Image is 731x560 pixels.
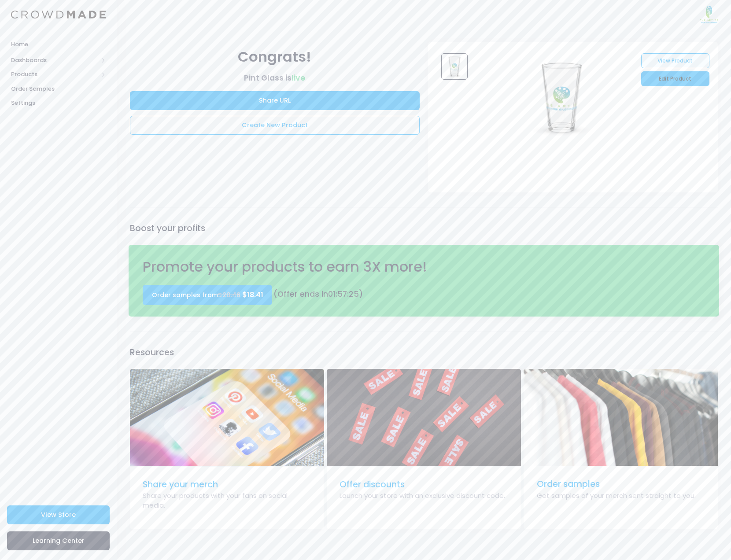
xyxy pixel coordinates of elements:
div: Boost your profits [129,222,720,235]
a: Learning Center [7,531,110,550]
div: Share your products with your fans on social media. [143,491,311,511]
a: Create New Product [130,116,420,135]
div: Congrats! [130,46,420,68]
span: 25 [349,289,359,299]
div: Launch your store with an exclusive discount code. [340,491,508,501]
span: 57 [337,289,347,299]
div: Offer discounts [340,478,508,491]
a: View Store [7,505,110,524]
a: Edit Product [641,71,709,86]
div: Order samples [537,478,705,490]
div: Get samples of your merch sent straight to you. [537,491,705,501]
div: Promote your products to earn 3X more! [139,256,567,278]
s: $20.46 [218,291,240,299]
a: Order samples from$20.46 $18.41 [143,285,272,305]
span: live [292,73,305,83]
span: Products [11,70,98,79]
a: Share your merch Share your products with your fans on social media. [130,369,324,529]
a: Order samples Get samples of your merch sent straight to you. [524,369,718,529]
a: Offer discounts Launch your store with an exclusive discount code. [327,369,521,529]
span: $18.41 [242,290,263,300]
span: Learning Center [33,536,85,545]
img: Pint_Glass_-_469b482f-8f6b-48d9-852d-42e393a74a31.jpg [441,53,468,80]
div: Share your merch [143,478,311,491]
div: Resources [129,346,720,359]
span: Order Samples [11,85,106,93]
span: Dashboards [11,56,98,65]
h3: Pint Glass is [130,74,420,83]
span: Settings [11,99,106,107]
img: Logo [11,11,106,19]
span: View Store [41,510,76,519]
span: Home [11,40,106,49]
span: (Offer ends in ) [273,289,363,299]
img: User [700,6,718,23]
span: : : [328,289,359,299]
a: View Product [641,53,709,68]
span: 01 [328,289,336,299]
button: Share URL [130,91,420,110]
